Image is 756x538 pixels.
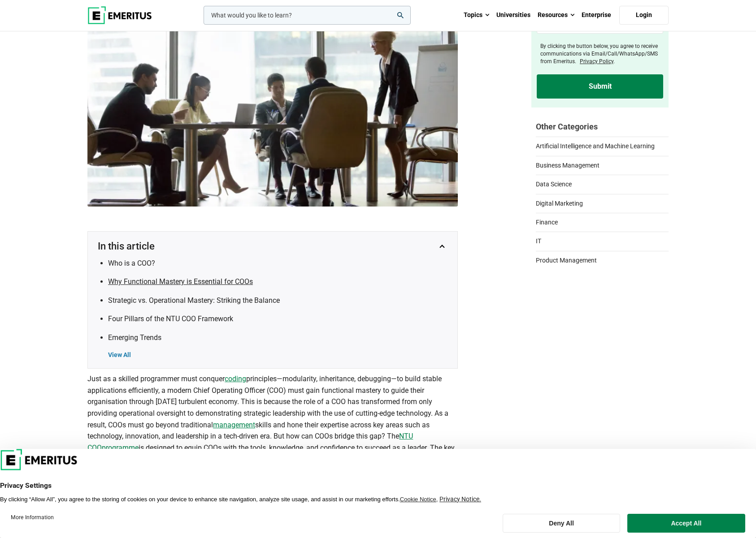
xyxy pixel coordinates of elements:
[87,374,448,429] span: principles—modularity, inheritance, debugging—to build stable applications efficiently, a modern ...
[108,351,448,360] div: View All
[87,13,458,206] img: How to Gain Functional Mastery with the NTU COO Programme | leadership programme stories | Emeritus
[213,421,255,429] a: management
[536,156,669,170] a: Business Management
[108,296,280,305] a: Strategic vs. Operational Mastery: Striking the Balance
[102,443,139,452] span: programme
[108,259,155,267] a: Who is a COO?
[87,443,455,464] span: is designed to equip COOs with the tools, knowledge, and confidence to succeed as a leader. The k...
[580,58,613,65] a: Privacy Policy
[87,421,430,441] span: skills and hone their expertise across key areas such as technology, innovation, and leadership i...
[536,175,669,189] a: Data Science
[536,194,669,208] a: Digital Marketing
[108,333,161,342] a: Emerging Trends
[108,277,253,286] a: Why Functional Mastery is Essential for COOs
[536,251,669,265] a: Product Management
[536,213,669,227] a: Finance
[204,6,411,25] input: woocommerce-product-search-field-0
[87,374,225,383] span: Just as a skilled programmer must conquer
[225,374,246,383] a: coding
[108,314,233,323] a: Four Pillars of the NTU COO Framework
[97,241,448,252] button: In this article
[536,232,669,246] a: IT
[536,137,669,151] a: Artificial Intelligence and Machine Learning
[540,43,663,65] label: By clicking the button below, you agree to receive communications via Email/Call/WhatsApp/SMS fro...
[619,6,669,25] a: Login
[537,74,663,99] input: Submit
[536,121,669,132] h2: Other Categories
